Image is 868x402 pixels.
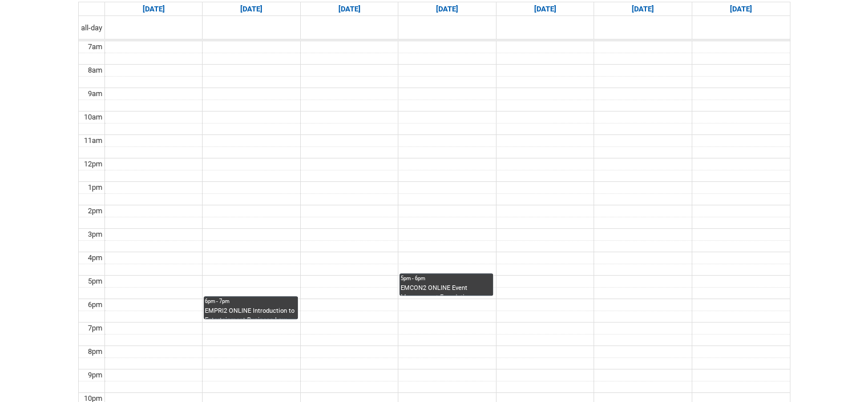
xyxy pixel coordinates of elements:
a: Go to September 20, 2025 [728,2,754,16]
a: Go to September 15, 2025 [238,2,265,16]
div: 11am [82,135,104,146]
div: 3pm [86,229,104,240]
div: 7am [86,41,104,53]
div: 9pm [86,369,104,381]
div: 2pm [86,205,104,217]
a: Go to September 19, 2025 [629,2,656,16]
div: 8am [86,65,104,76]
div: 5pm [86,276,104,287]
a: Go to September 14, 2025 [140,2,167,16]
a: Go to September 16, 2025 [336,2,363,16]
div: 6pm - 7pm [205,297,296,305]
a: Go to September 18, 2025 [531,2,558,16]
div: 9am [86,88,104,99]
div: EMCON2 ONLINE Event Management Foundations STAGE 2 | Online | [PERSON_NAME] [401,284,492,296]
div: 8pm [86,346,104,357]
div: 5pm - 6pm [401,274,492,282]
div: 4pm [86,252,104,264]
a: Go to September 17, 2025 [434,2,461,16]
div: 10am [82,112,104,123]
span: all-day [79,22,104,34]
div: 6pm [86,299,104,311]
div: EMPRI2 ONLINE Introduction to Entertainment Business Law STAGE 2 | Online | [PERSON_NAME] [205,307,296,319]
div: 7pm [86,323,104,334]
div: 1pm [86,182,104,193]
div: 12pm [82,158,104,170]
